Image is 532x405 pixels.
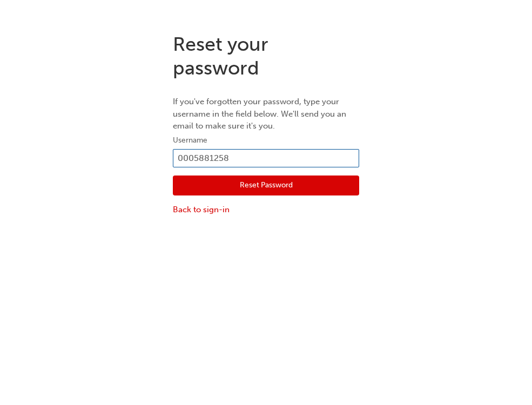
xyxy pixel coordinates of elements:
[173,32,359,79] h1: Reset your password
[173,149,359,167] input: Username
[173,204,359,216] a: Back to sign-in
[173,96,359,132] p: If you've forgotten your password, type your username in the field below. We'll send you an email...
[173,175,359,196] button: Reset Password
[173,134,359,147] label: Username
